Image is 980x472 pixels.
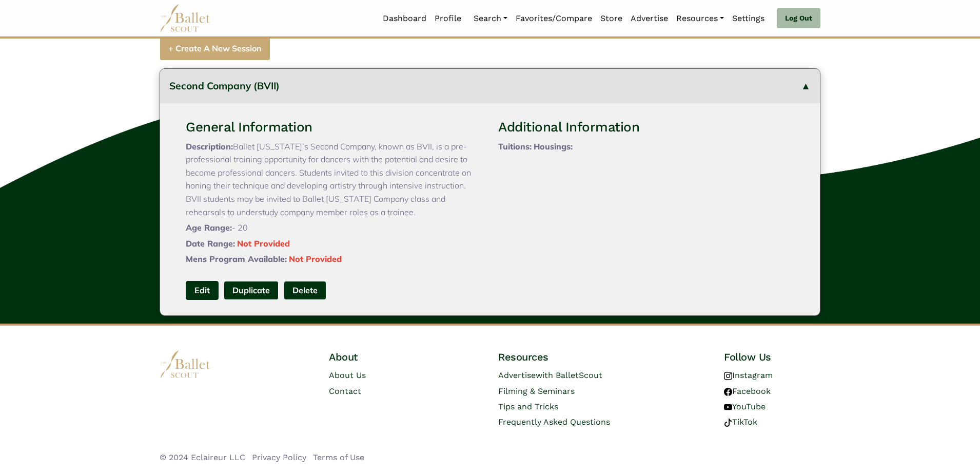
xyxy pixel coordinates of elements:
a: Terms of Use [313,452,364,462]
img: youtube logo [724,403,732,411]
a: Privacy Policy [252,452,306,462]
img: facebook logo [724,388,732,396]
h4: Resources [498,350,651,364]
a: Store [596,8,626,29]
a: About Us [329,370,366,380]
span: Second Company (BVII) [169,80,280,92]
li: © 2024 Eclaireur LLC [160,451,245,464]
a: Duplicate [224,281,279,300]
a: Log Out [777,8,820,29]
h4: Follow Us [724,350,820,364]
span: Mens Program Available: [186,254,287,264]
a: Search [469,8,512,29]
span: Not Provided [237,238,290,249]
span: Date Range: [186,238,235,249]
button: Second Company (BVII) [160,69,820,103]
a: Filming & Seminars [498,386,575,396]
a: TikTok [724,417,757,427]
button: Delete [284,281,326,300]
img: tiktok logo [724,419,732,427]
span: Age Range: [186,222,232,233]
a: Settings [728,8,769,29]
a: YouTube [724,402,766,411]
span: Description: [186,141,233,152]
span: Housings: [534,141,573,152]
a: Advertisewith BalletScout [498,370,602,380]
a: Facebook [724,386,771,396]
a: Favorites/Compare [512,8,596,29]
img: logo [160,350,211,379]
a: Dashboard [379,8,430,29]
span: Tuitions: [498,141,532,152]
a: Tips and Tricks [498,402,558,411]
a: Profile [430,8,465,29]
a: Resources [672,8,728,29]
a: Contact [329,386,361,396]
a: Edit [186,281,219,300]
p: Ballet [US_STATE]’s Second Company, known as BVII, is a pre-professional training opportunity for... [186,140,482,219]
a: Frequently Asked Questions [498,417,610,427]
a: Advertise [626,8,672,29]
h3: General Information [186,119,482,136]
h3: Additional Information [498,119,794,136]
span: Not Provided [289,254,342,264]
span: with BalletScout [536,370,602,380]
a: Instagram [724,370,773,380]
p: - 20 [186,221,482,235]
img: instagram logo [724,372,732,380]
a: + Create A New Session [160,36,270,61]
h4: About [329,350,425,364]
